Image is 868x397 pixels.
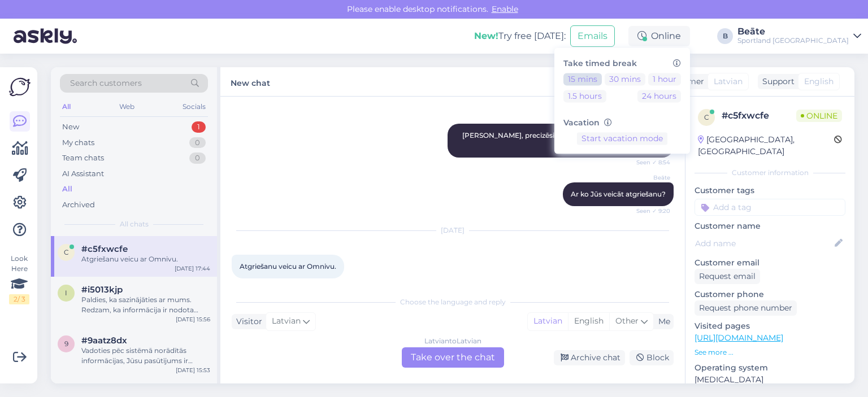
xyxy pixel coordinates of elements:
[488,4,522,14] span: Enable
[648,73,681,85] button: 1 hour
[695,199,845,216] input: Add a tag
[630,350,674,365] div: Block
[695,362,845,374] p: Operating system
[737,36,849,45] div: Sportland [GEOGRAPHIC_DATA]
[563,73,602,85] button: 15 mins
[232,297,674,307] div: Choose the language and reply
[695,333,783,343] a: [URL][DOMAIN_NAME]
[64,248,69,256] span: c
[240,262,336,271] span: Atgriešanu veicu ar Omnivu.
[695,185,845,197] p: Customer tags
[272,315,301,328] span: Latvian
[695,374,845,386] p: [MEDICAL_DATA]
[176,315,210,324] div: [DATE] 15:56
[81,346,210,366] div: Vadoties pēc sistēmā norādītās informācijas, Jūsu pasūtījums ir nosūtīts un, pašreiz, tas atrodas...
[176,366,210,374] div: [DATE] 15:53
[563,59,681,68] h6: Take timed break
[695,168,845,178] div: Customer information
[615,316,639,326] span: Other
[563,90,606,102] button: 1.5 hours
[563,118,681,128] h6: Vacation
[704,113,709,121] span: c
[70,77,142,89] span: Search customers
[637,90,681,102] button: 24 hours
[189,152,206,164] div: 0
[175,264,210,273] div: [DATE] 17:44
[62,199,95,211] div: Archived
[737,27,861,45] a: BeāteSportland [GEOGRAPHIC_DATA]
[698,134,834,158] div: [GEOGRAPHIC_DATA], [GEOGRAPHIC_DATA]
[571,190,666,198] span: Ar ko Jūs veicāt atgriešanu?
[232,225,674,235] div: [DATE]
[722,109,796,123] div: # c5fxwcfe
[402,347,504,368] div: Take over the chat
[62,184,72,195] div: All
[62,137,94,149] div: My chats
[9,294,29,304] div: 2 / 3
[695,220,845,232] p: Customer name
[64,339,68,348] span: 9
[804,76,834,88] span: English
[628,158,670,167] span: Seen ✓ 8:54
[570,25,615,47] button: Emails
[474,30,498,41] b: New!
[528,313,568,330] div: Latvian
[654,316,670,328] div: Me
[695,289,845,300] p: Customer phone
[9,76,31,98] img: Askly Logo
[695,347,845,357] p: See more ...
[424,336,481,346] div: Latvian to Latvian
[695,269,760,284] div: Request email
[65,289,67,297] span: i
[714,76,743,88] span: Latvian
[189,137,206,149] div: 0
[232,316,262,328] div: Visitor
[737,27,849,36] div: Beāte
[628,26,690,46] div: Online
[60,99,73,114] div: All
[628,207,670,215] span: Seen ✓ 9:20
[577,132,667,145] button: Start vacation mode
[9,254,29,304] div: Look Here
[192,121,206,133] div: 1
[231,74,270,89] label: New chat
[62,121,79,133] div: New
[568,313,609,330] div: English
[796,110,842,122] span: Online
[695,320,845,332] p: Visited pages
[62,168,104,180] div: AI Assistant
[81,254,210,264] div: Atgriešanu veicu ar Omnivu.
[180,99,208,114] div: Socials
[81,244,128,254] span: #c5fxwcfe
[62,152,104,164] div: Team chats
[605,73,645,85] button: 30 mins
[695,237,832,250] input: Add name
[695,300,797,316] div: Request phone number
[695,257,845,269] p: Customer email
[81,335,127,346] span: #9aatz8dx
[81,285,123,295] span: #i5013kjp
[120,219,149,229] span: All chats
[758,76,795,88] div: Support
[117,99,137,114] div: Web
[628,173,670,182] span: Beāte
[717,28,733,44] div: B
[462,131,667,150] span: [PERSON_NAME], precizēsim informaciju un sazināsimies ar [DEMOGRAPHIC_DATA].
[554,350,625,365] div: Archive chat
[235,279,277,287] span: 17:44
[81,295,210,315] div: Paldies, ka sazinājāties ar mums. Redzam, ka informācija ir nodota veikalam, bet, ja prece, vēl j...
[474,29,566,43] div: Try free [DATE]:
